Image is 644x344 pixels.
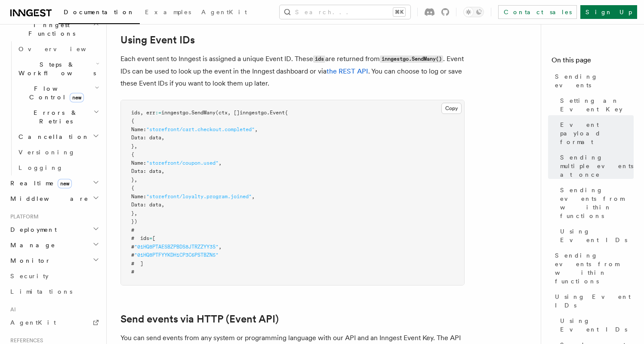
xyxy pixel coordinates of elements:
[10,273,49,279] span: Security
[131,185,134,191] span: {
[145,9,191,15] span: Examples
[463,7,484,17] button: Toggle dark mode
[7,256,51,265] span: Monitor
[7,17,101,41] button: Inngest Functions
[131,126,146,132] span: Name:
[252,193,255,200] span: ,
[58,179,72,188] span: new
[560,153,634,179] span: Sending multiple events at once
[7,222,101,237] button: Deployment
[557,150,634,182] a: Sending multiple events at once
[201,9,247,15] span: AgentKit
[120,34,195,46] a: Using Event IDs
[70,93,84,102] span: new
[327,67,368,75] a: the REST API
[7,306,16,313] span: AI
[131,244,134,250] span: #
[196,3,252,23] a: AgentKit
[131,252,134,258] span: #
[15,105,101,129] button: Errors & Retries
[7,237,101,253] button: Manage
[134,244,219,250] span: "01HQ8PTAESBZPBDS8JTRZZYY3S"
[380,55,443,63] code: inngestgo.SendMany()
[120,53,465,89] p: Each event sent to Inngest is assigned a unique Event ID. These are returned from . Event IDs can...
[134,252,219,258] span: "01HQ8PTFYYKDH1CP3C6PSTBZN5"
[161,110,191,116] span: inngestgo.
[7,179,72,187] span: Realtime
[7,253,101,268] button: Monitor
[59,3,140,24] a: Documentation
[15,132,89,141] span: Cancellation
[15,144,101,160] a: Versioning
[552,289,634,313] a: Using Event IDs
[146,160,219,166] span: "storefront/coupon.used"
[15,129,101,144] button: Cancellation
[560,316,634,334] span: Using Event IDs
[131,193,146,200] span: Name:
[15,60,96,77] span: Steps & Workflows
[255,126,258,132] span: ,
[555,72,634,89] span: Sending events
[146,193,252,200] span: "storefront/loyalty.program.joined"
[140,3,196,23] a: Examples
[7,213,39,220] span: Platform
[15,108,93,126] span: Errors & Retries
[560,96,634,114] span: Setting an Event Key
[131,210,137,216] span: },
[64,9,135,15] span: Documentation
[15,84,95,101] span: Flow Control
[557,313,634,337] a: Using Event IDs
[216,110,288,116] span: (ctx, []inngestgo.Event{
[149,235,152,241] span: =
[552,55,634,69] h4: On this page
[15,81,101,105] button: Flow Controlnew
[552,69,634,93] a: Sending events
[7,268,101,284] a: Security
[557,117,634,150] a: Event payload format
[18,164,63,171] span: Logging
[560,227,634,244] span: Using Event IDs
[191,110,216,116] span: SendMany
[557,182,634,224] a: Sending events from within functions
[560,186,634,220] span: Sending events from within functions
[219,244,222,250] span: ,
[131,269,134,275] span: #
[557,224,634,248] a: Using Event IDs
[441,103,462,114] button: Copy
[552,248,634,289] a: Sending events from within functions
[10,288,72,295] span: Limitations
[7,284,101,299] a: Limitations
[7,225,57,234] span: Deployment
[7,337,43,344] span: References
[131,168,164,174] span: Data: data,
[131,110,155,116] span: ids, err
[280,5,410,19] button: Search...⌘K
[131,218,137,224] span: })
[131,261,143,267] span: # ]
[131,118,134,124] span: {
[155,110,161,116] span: :=
[146,126,255,132] span: "storefront/cart.checkout.completed"
[120,313,279,325] a: Send events via HTTP (Event API)
[580,5,637,19] a: Sign Up
[15,160,101,175] a: Logging
[18,46,107,52] span: Overview
[131,235,149,241] span: # ids
[7,41,101,175] div: Inngest Functions
[10,319,56,326] span: AgentKit
[313,55,325,63] code: ids
[131,177,137,183] span: },
[7,191,101,206] button: Middleware
[152,235,155,241] span: [
[560,120,634,146] span: Event payload format
[7,315,101,330] a: AgentKit
[15,41,101,57] a: Overview
[131,160,146,166] span: Name:
[131,135,164,141] span: Data: data,
[131,227,134,233] span: #
[131,202,164,208] span: Data: data,
[557,93,634,117] a: Setting an Event Key
[555,251,634,286] span: Sending events from within functions
[131,143,137,149] span: },
[18,149,75,156] span: Versioning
